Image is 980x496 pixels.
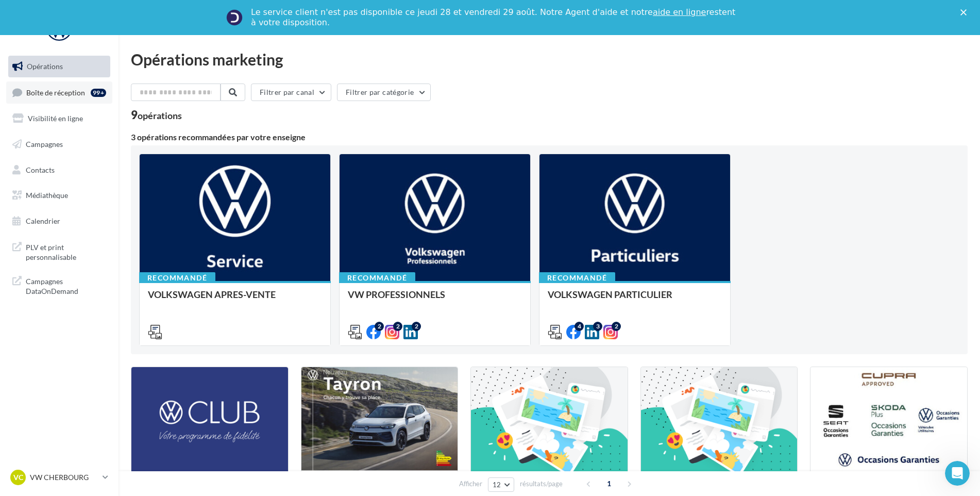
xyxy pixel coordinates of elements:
div: 99+ [91,89,106,97]
div: 2 [375,322,384,331]
div: Opérations marketing [131,52,968,67]
span: résultats/page [520,479,563,489]
a: Visibilité en ligne [6,108,112,129]
button: Filtrer par catégorie [337,84,431,101]
div: Fermer [960,9,971,15]
span: Afficher [459,479,482,489]
div: Recommandé [139,272,215,284]
span: VC [13,472,23,483]
div: 3 [593,322,602,331]
div: 9 [131,109,182,121]
span: Campagnes [26,140,63,148]
div: opérations [138,111,182,120]
a: Opérations [6,56,112,77]
span: Contacts [26,165,55,174]
a: Boîte de réception99+ [6,81,112,104]
div: 3 opérations recommandées par votre enseigne [131,133,968,141]
a: aide en ligne [653,7,706,17]
a: Campagnes DataOnDemand [6,270,112,301]
span: Calendrier [26,217,60,225]
a: Campagnes [6,134,112,155]
span: Boîte de réception [26,88,85,96]
span: Médiathèque [26,191,68,200]
span: PLV et print personnalisable [26,240,106,262]
div: 2 [393,322,402,331]
span: 1 [601,475,617,492]
div: Recommandé [539,272,615,284]
a: PLV et print personnalisable [6,236,112,267]
a: Médiathèque [6,185,112,206]
span: VOLKSWAGEN APRES-VENTE [148,289,276,300]
span: VW PROFESSIONNELS [348,289,445,300]
span: Opérations [27,62,63,71]
span: Visibilité en ligne [28,114,83,123]
a: Contacts [6,159,112,181]
a: Calendrier [6,210,112,232]
div: 4 [575,322,584,331]
iframe: Intercom live chat [945,461,970,486]
img: Profile image for Service-Client [226,9,243,26]
button: 12 [488,477,514,492]
div: 2 [612,322,621,331]
div: Le service client n'est pas disponible ce jeudi 28 et vendredi 29 août. Notre Agent d'aide et not... [251,7,737,28]
div: Recommandé [339,272,415,284]
div: 2 [412,322,421,331]
span: 12 [493,481,501,489]
span: Campagnes DataOnDemand [26,274,106,296]
button: Filtrer par canal [251,84,331,101]
a: VC VW CHERBOURG [8,468,110,487]
span: VOLKSWAGEN PARTICULIER [548,289,672,300]
p: VW CHERBOURG [30,472,98,483]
